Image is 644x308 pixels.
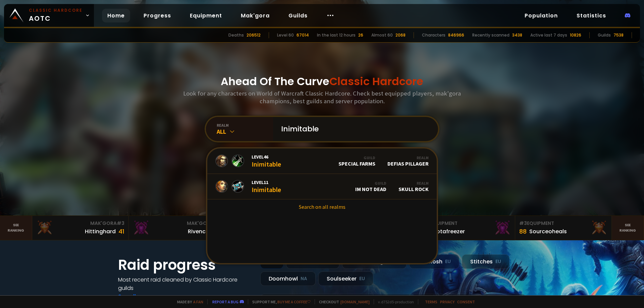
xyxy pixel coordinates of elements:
[338,155,375,167] div: Special Farms
[425,299,437,304] a: Terms
[217,128,273,135] div: All
[612,216,644,240] a: Seeranking
[440,299,454,304] a: Privacy
[423,220,511,227] div: Equipment
[419,216,515,240] a: #2Equipment88Notafreezer
[315,299,370,304] span: Checkout
[180,89,464,105] h3: Look for any characters on World of Warcraft Classic Hardcore. Check best equipped players, mak'g...
[338,155,375,160] div: Guild
[193,299,203,304] a: a fan
[457,299,475,304] a: Consent
[371,32,393,38] div: Almost 60
[317,32,356,38] div: In the last 12 hours
[118,227,124,236] div: 41
[398,181,429,186] div: Realm
[445,258,451,265] small: EU
[277,299,311,304] a: Buy me a coffee
[118,254,252,275] h1: Raid progress
[207,199,437,214] a: Search on all realms
[422,32,445,38] div: Characters
[495,258,501,265] small: EU
[212,299,238,304] a: Report a bug
[129,216,225,240] a: Mak'Gora#2Rivench100
[387,155,429,160] div: Realm
[358,32,363,38] div: 26
[355,181,386,186] div: Guild
[32,216,129,240] a: Mak'Gora#3Hittinghard41
[217,123,273,128] div: realm
[252,154,281,160] span: Level 46
[374,299,414,304] span: v. d752d5 - production
[247,32,261,38] div: 206512
[118,293,162,300] a: See all progress
[252,179,281,194] div: Inimitable
[85,227,116,236] div: Hittinghard
[387,155,429,167] div: Defias Pillager
[519,9,563,22] a: Population
[340,299,370,304] a: [DOMAIN_NAME]
[329,74,423,89] span: Classic Hardcore
[355,181,386,192] div: im not dead
[433,227,465,236] div: Notafreezer
[221,73,423,89] h1: Ahead Of The Curve
[297,32,309,38] div: 67014
[409,254,459,269] div: Nek'Rosh
[515,216,612,240] a: #3Equipment88Sourceoheals
[277,117,430,141] input: Search a character...
[118,275,252,292] h4: Most recent raid cleaned by Classic Hardcore guilds
[29,7,83,13] small: Classic Hardcore
[235,9,275,22] a: Mak'gora
[173,299,203,304] span: Made by
[318,271,373,286] div: Soulseeker
[571,9,611,22] a: Statistics
[283,9,313,22] a: Guilds
[613,32,624,38] div: 7538
[598,32,611,38] div: Guilds
[248,299,311,304] span: Support me,
[260,271,316,286] div: Doomhowl
[4,4,94,27] a: Classic HardcoreAOTC
[207,174,437,199] a: Level11InimitableGuildim not deadRealmSkull Rock
[359,275,365,282] small: EU
[301,275,307,282] small: NA
[519,220,527,227] span: # 3
[117,220,124,227] span: # 3
[133,220,221,227] div: Mak'Gora
[530,32,567,38] div: Active last 7 days
[512,32,522,38] div: 3438
[29,7,83,23] span: AOTC
[138,9,176,22] a: Progress
[277,32,294,38] div: Level 60
[462,254,509,269] div: Stitches
[252,179,281,185] span: Level 11
[529,227,567,236] div: Sourceoheals
[102,9,130,22] a: Home
[228,32,244,38] div: Deaths
[472,32,509,38] div: Recently scanned
[395,32,406,38] div: 2068
[184,9,227,22] a: Equipment
[519,227,527,236] div: 88
[252,154,281,168] div: Inimitable
[448,32,464,38] div: 846966
[36,220,124,227] div: Mak'Gora
[188,227,209,236] div: Rivench
[398,181,429,192] div: Skull Rock
[519,220,607,227] div: Equipment
[570,32,581,38] div: 10826
[207,148,437,174] a: Level46InimitableGuildSpecial FarmsRealmDefias Pillager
